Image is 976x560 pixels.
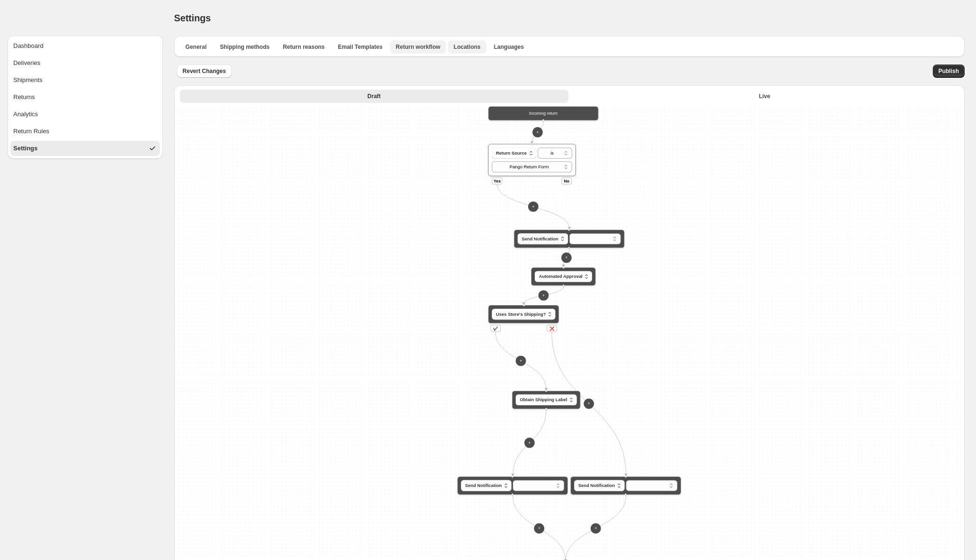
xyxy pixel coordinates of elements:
[396,43,440,51] span: Return workflow
[561,177,572,184] div: No
[494,43,524,51] span: Languages
[584,399,594,409] button: +
[939,67,959,75] span: Publish
[488,144,576,176] div: Return SourceYesNo
[492,110,595,117] div: Incoming return
[532,121,543,143] g: Edge from default_start to d5272633-58cd-4015-82c5-367d1b789fd9
[174,13,211,23] span: Settings
[10,124,160,139] button: Return Rules
[496,311,546,317] span: Uses Store's Shipping?
[518,233,568,244] button: Send Notification
[488,305,559,323] div: Uses Store's Shipping?✔️❌
[532,127,543,138] button: +
[488,106,599,120] div: Incoming return
[520,396,567,403] span: Obtain Shipping Label
[177,64,232,78] button: Revert Changes
[13,110,38,119] div: Analytics
[10,141,160,156] button: Settings
[535,271,592,282] button: Automated Approval
[528,202,539,212] button: +
[497,184,569,229] g: Edge from d5272633-58cd-4015-82c5-367d1b789fd9 to 6fd2df84-93dd-4f1e-8157-eb8bf4f093dd
[539,273,583,280] span: Automated Approval
[534,523,544,534] button: +
[457,477,567,495] div: Send Notification
[570,477,681,495] div: Send Notification
[521,235,558,242] span: Send Notification
[523,286,563,304] g: Edge from a2fe92aa-6225-4f60-b16e-df8afc5363b9 to 28638e2d-5b5e-4b27-9533-c7ad4f5b174d
[10,55,160,71] button: Deliveries
[531,267,596,286] div: Automated Approval
[186,43,207,51] span: General
[570,90,959,103] button: Live version
[13,75,42,85] div: Shipments
[13,41,44,51] div: Dashboard
[574,480,624,491] button: Send Notification
[552,332,626,476] g: Edge from 28638e2d-5b5e-4b27-9533-c7ad4f5b174d to 0d929683-6c1d-483f-94d1-f33ee8cf6c95
[10,38,160,54] button: Dashboard
[13,92,35,102] div: Returns
[13,144,37,153] div: Settings
[220,43,270,51] span: Shipping methods
[578,482,615,489] span: Send Notification
[465,482,502,489] span: Send Notification
[10,90,160,105] button: Returns
[338,43,382,51] span: Email Templates
[13,58,40,68] div: Deliveries
[759,92,770,100] span: Live
[367,92,381,100] span: Draft
[461,480,511,491] button: Send Notification
[512,391,581,409] div: Obtain Shipping Label
[513,410,546,476] g: Edge from 79fbe3b0-4d0d-408d-8c73-691703210708 to 04a3e6b6-7ee0-4d3b-9694-523fb267bc5d
[496,150,527,156] span: Return Source
[454,43,481,51] span: Locations
[516,356,526,366] button: +
[10,73,160,88] button: Shipments
[492,147,536,158] button: Return Source
[13,127,49,136] div: Return Rules
[183,67,226,75] span: Revert Changes
[283,43,325,51] span: Return reasons
[933,64,965,78] button: Publish
[524,438,535,448] button: +
[180,90,568,103] button: Draft version
[561,253,572,263] button: +
[492,309,555,320] button: Uses Store's Shipping?
[516,395,577,405] button: Obtain Shipping Label
[539,290,549,301] button: +
[514,230,624,248] div: Send Notification
[495,332,546,390] g: Edge from 28638e2d-5b5e-4b27-9533-c7ad4f5b174d to 79fbe3b0-4d0d-408d-8c73-691703210708
[591,523,601,534] button: +
[10,107,160,122] button: Analytics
